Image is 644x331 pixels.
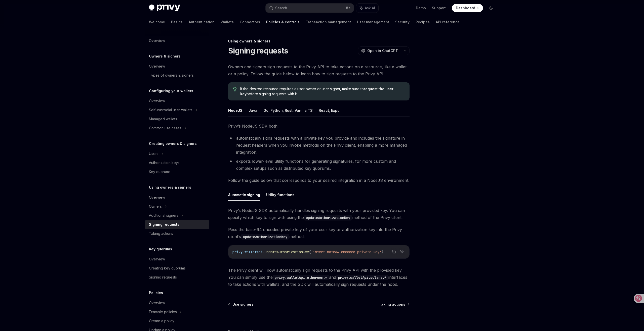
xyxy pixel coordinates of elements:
span: ⌘ K [345,6,351,10]
li: exports lower-level utility functions for generating signatures, for more custom and complex setu... [228,158,410,172]
code: updateAuthorizationKey [241,234,289,240]
span: Privy’s NodeJS SDK automatically handles signing requests with your provided key. You can specify... [228,207,410,221]
button: Java [249,104,257,116]
a: Overview [145,298,209,307]
div: Create a policy [149,318,174,324]
a: API reference [436,16,460,28]
button: Utility functions [266,189,294,201]
h5: Using owners & signers [149,184,191,190]
button: Go, Python, Rust, Vanilla TS [263,104,313,116]
a: Overview [145,255,209,264]
a: Wallets [221,16,234,28]
a: Key quorums [145,167,209,176]
h5: Creating owners & signers [149,141,197,147]
div: Taking actions [149,231,173,237]
span: Pass the base-64 encoded private key of your user key or authorization key into the Privy client’... [228,226,410,240]
span: If the desired resource requires a user owner or user signer, make sure to before signing request... [240,86,405,96]
a: User management [357,16,389,28]
span: Owners and signers sign requests to the Privy API to take actions on a resource, like a wallet or... [228,63,410,77]
span: The Privy client will now automatically sign requests to the Privy API with the provided key. You... [228,267,410,288]
a: Managed wallets [145,115,209,124]
div: Using owners & signers [228,39,410,44]
div: Overview [149,194,165,200]
div: Overview [149,38,165,44]
div: Overview [149,63,165,69]
button: Ask AI [356,4,378,13]
div: Creating key quorums [149,265,186,271]
a: Connectors [240,16,260,28]
div: Overview [149,98,165,104]
button: Copy the contents from the code block [391,248,397,255]
button: Search...⌘K [266,4,354,13]
svg: Tip [233,87,237,91]
a: Overview [145,96,209,105]
a: Taking actions [145,229,209,238]
span: ( [309,250,311,254]
span: Follow the guide below that corresponds to your desired integration in a NodeJS environment. [228,177,410,184]
span: privy [232,250,243,254]
span: Dashboard [456,6,475,11]
span: Open in ChatGPT [367,48,398,53]
div: Signing requests [149,274,177,280]
span: Taking actions [379,302,405,307]
a: Create a policy [145,316,209,325]
a: Signing requests [145,220,209,229]
code: privy.walletApi.ethereum.* [273,275,329,280]
h5: Key quorums [149,246,172,252]
code: privy.walletApi.solana.* [336,275,388,280]
a: Taking actions [379,302,409,307]
button: NodeJS [228,104,243,116]
div: Managed wallets [149,116,177,122]
a: Overview [145,36,209,45]
a: Welcome [149,16,165,28]
div: Authorization keys [149,160,180,166]
a: Transaction management [306,16,351,28]
li: automatically signs requests with a private key you provide and includes the signature in request... [228,135,410,156]
div: Overview [149,256,165,262]
div: Key quorums [149,169,171,175]
h1: Signing requests [228,46,288,55]
span: Privy’s NodeJS SDK both: [228,123,410,130]
a: Authorization keys [145,158,209,167]
div: Search... [275,5,289,11]
div: Self-custodial user wallets [149,107,192,113]
div: Overview [149,300,165,306]
button: Automatic signing [228,189,260,201]
a: privy.walletApi.ethereum.* [273,275,329,280]
a: Recipes [416,16,430,28]
span: ) [381,250,383,254]
span: Ask AI [365,6,375,11]
a: privy.walletApi.solana.* [336,275,388,280]
a: Authentication [189,16,215,28]
div: Users [149,151,158,157]
a: Basics [171,16,183,28]
a: Policies & controls [266,16,300,28]
div: Types of owners & signers [149,72,194,78]
h5: Owners & signers [149,53,181,59]
div: Owners [149,203,162,209]
span: 'insert-base64-encoded-private-key' [311,250,381,254]
a: Security [395,16,410,28]
h5: Configuring your wallets [149,88,193,94]
span: . [263,250,265,254]
div: Additional signers [149,212,178,218]
img: dark logo [149,5,180,12]
span: . [243,250,245,254]
a: Overview [145,62,209,71]
a: Support [432,6,446,11]
div: Example policies [149,309,177,315]
a: Use signers [229,302,254,307]
a: Types of owners & signers [145,71,209,80]
a: Creating key quorums [145,264,209,273]
button: React, Expo [319,104,340,116]
span: walletApi [245,250,263,254]
button: Ask AI [399,248,405,255]
button: Open in ChatGPT [358,46,401,55]
code: updateAuthorizationKey [304,215,352,220]
a: Signing requests [145,273,209,282]
div: Common use cases [149,125,181,131]
h5: Policies [149,290,163,296]
div: Signing requests [149,222,179,228]
span: Use signers [232,302,254,307]
span: updateAuthorizationKey [265,250,309,254]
